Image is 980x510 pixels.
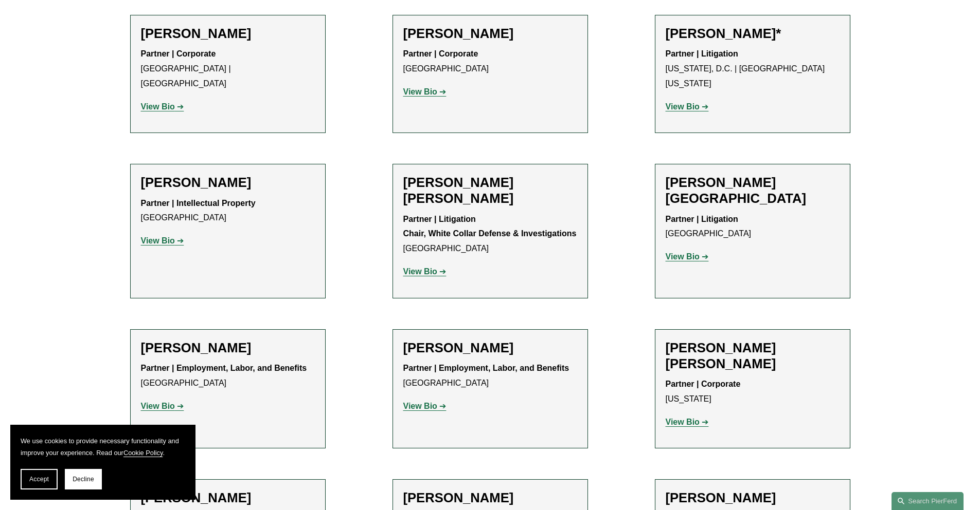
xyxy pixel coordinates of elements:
p: [GEOGRAPHIC_DATA] | [GEOGRAPHIC_DATA] [141,47,315,91]
button: Decline [65,469,102,489]
a: View Bio [141,102,184,111]
a: View Bio [141,236,184,245]
strong: Partner | Litigation [666,49,738,58]
p: [GEOGRAPHIC_DATA] [141,361,315,391]
p: [GEOGRAPHIC_DATA] [666,212,840,242]
strong: View Bio [403,87,437,96]
strong: Partner | Employment, Labor, and Benefits [403,364,569,372]
p: [GEOGRAPHIC_DATA] [403,47,577,77]
a: View Bio [141,402,184,410]
strong: Partner | Corporate [666,380,741,388]
strong: Partner | Employment, Labor, and Benefits [141,364,307,372]
h2: [PERSON_NAME] [141,175,315,191]
strong: View Bio [666,418,700,426]
strong: Partner | Corporate [403,49,478,58]
p: We use cookies to provide necessary functionality and improve your experience. Read our . [21,435,185,459]
section: Cookie banner [10,425,195,500]
a: View Bio [403,87,447,96]
strong: View Bio [141,102,175,111]
a: View Bio [403,267,447,276]
strong: Partner | Litigation Chair, White Collar Defense & Investigations [403,215,577,238]
p: [US_STATE] [666,377,840,407]
h2: [PERSON_NAME]* [666,26,840,42]
h2: [PERSON_NAME] [141,340,315,356]
a: Cookie Policy [123,449,163,457]
h2: [PERSON_NAME] [403,490,577,506]
button: Accept [21,469,58,489]
strong: View Bio [141,402,175,410]
a: View Bio [666,102,709,111]
strong: Partner | Corporate [141,49,216,58]
p: [GEOGRAPHIC_DATA] [141,196,315,226]
a: View Bio [403,402,447,410]
h2: [PERSON_NAME] [403,340,577,356]
p: [US_STATE], D.C. | [GEOGRAPHIC_DATA][US_STATE] [666,47,840,91]
h2: [PERSON_NAME] [PERSON_NAME] [403,175,577,206]
p: [GEOGRAPHIC_DATA] [403,361,577,391]
strong: View Bio [141,236,175,245]
strong: View Bio [666,252,700,261]
strong: View Bio [666,102,700,111]
h2: [PERSON_NAME] [666,490,840,506]
a: View Bio [666,418,709,426]
strong: View Bio [403,402,437,410]
h2: [PERSON_NAME] [403,26,577,42]
strong: Partner | Litigation [666,215,738,223]
p: [GEOGRAPHIC_DATA] [403,212,577,256]
h2: [PERSON_NAME] [PERSON_NAME] [666,340,840,372]
a: View Bio [666,252,709,261]
strong: View Bio [403,267,437,276]
h2: [PERSON_NAME] [141,490,315,506]
span: Accept [29,476,49,483]
span: Decline [73,476,94,483]
a: Search this site [892,492,964,510]
h2: [PERSON_NAME] [141,26,315,42]
strong: Partner | Intellectual Property [141,199,256,207]
h2: [PERSON_NAME][GEOGRAPHIC_DATA] [666,175,840,206]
